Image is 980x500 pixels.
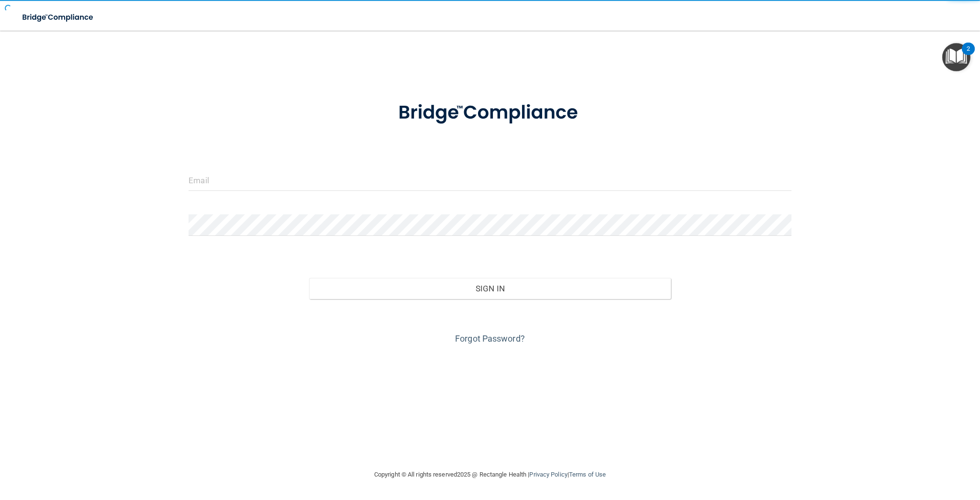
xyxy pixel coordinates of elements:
a: Privacy Policy [529,471,567,478]
img: bridge_compliance_login_screen.278c3ca4.svg [379,88,601,138]
img: bridge_compliance_login_screen.278c3ca4.svg [14,8,102,27]
input: Email [189,169,791,191]
div: Copyright © All rights reserved 2025 @ Rectangle Health | | [315,459,665,490]
a: Forgot Password? [455,333,525,344]
div: 2 [967,49,970,61]
a: Terms of Use [569,471,606,478]
button: Sign In [309,278,671,299]
button: Open Resource Center, 2 new notifications [942,43,970,71]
